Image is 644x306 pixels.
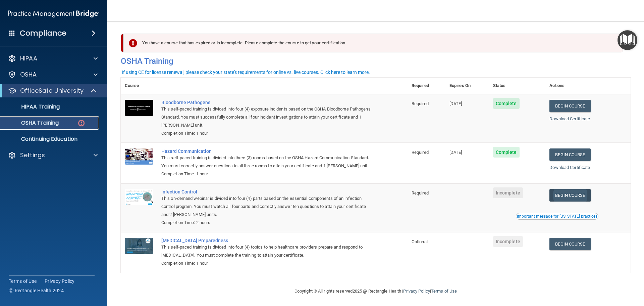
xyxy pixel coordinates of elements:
a: Begin Course [549,100,590,112]
th: Course [121,78,157,94]
button: If using CE for license renewal, please check your state's requirements for online vs. live cours... [121,69,371,76]
th: Status [489,78,546,94]
button: Open Resource Center [618,30,637,50]
th: Required [408,78,445,94]
span: [DATE] [449,101,462,106]
button: Read this if you are a dental practitioner in the state of CA [516,213,598,220]
span: Incomplete [493,236,523,247]
h4: Compliance [20,29,66,38]
p: OfficeSafe University [20,87,84,95]
a: Privacy Policy [403,289,430,294]
h4: OSHA Training [121,56,631,66]
span: [DATE] [449,150,462,155]
p: OSHA [20,71,37,79]
a: Download Certificate [549,116,590,121]
span: Required [412,101,429,106]
div: Completion Time: 1 hour [161,129,374,137]
div: This self-paced training is divided into four (4) topics to help healthcare providers prepare and... [161,243,374,259]
a: HIPAA [8,54,98,62]
div: This on-demand webinar is divided into four (4) parts based on the essential components of an inf... [161,194,374,219]
a: Terms of Use [431,289,457,294]
img: exclamation-circle-solid-danger.72ef9ffc.png [129,39,137,47]
p: Settings [20,151,45,159]
span: Complete [493,147,520,158]
th: Expires On [445,78,489,94]
a: Hazard Communication [161,148,374,154]
div: This self-paced training is divided into three (3) rooms based on the OSHA Hazard Communication S... [161,154,374,170]
div: Completion Time: 1 hour [161,259,374,267]
span: Complete [493,98,520,109]
th: Actions [545,78,631,94]
a: Begin Course [549,189,590,202]
img: danger-circle.6113f641.png [77,119,86,127]
a: Settings [8,151,98,159]
div: Completion Time: 1 hour [161,170,374,178]
div: Important message for [US_STATE] practices [517,214,597,218]
p: HIPAA Training [4,103,60,110]
a: Infection Control [161,189,374,194]
span: Incomplete [493,187,523,198]
div: Completion Time: 2 hours [161,219,374,227]
a: Bloodborne Pathogens [161,100,374,105]
div: If using CE for license renewal, please check your state's requirements for online vs. live cours... [122,70,370,75]
a: OfficeSafe University [8,87,97,95]
img: PMB logo [8,7,99,20]
a: [MEDICAL_DATA] Preparedness [161,238,374,243]
p: OSHA Training [4,120,59,126]
span: Required [412,190,429,195]
p: Continuing Education [4,136,96,142]
div: This self-paced training is divided into four (4) exposure incidents based on the OSHA Bloodborne... [161,105,374,129]
a: Download Certificate [549,165,590,170]
div: Copyright © All rights reserved 2025 @ Rectangle Health | | [253,280,498,302]
span: Ⓒ Rectangle Health 2024 [9,287,64,294]
a: Terms of Use [9,278,37,285]
a: Begin Course [549,148,590,161]
p: HIPAA [20,54,37,62]
a: Begin Course [549,238,590,250]
span: Required [412,150,429,155]
a: Privacy Policy [45,278,75,285]
div: You have a course that has expired or is incomplete. Please complete the course to get your certi... [123,34,623,52]
span: Optional [412,239,428,244]
a: OSHA [8,71,98,79]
